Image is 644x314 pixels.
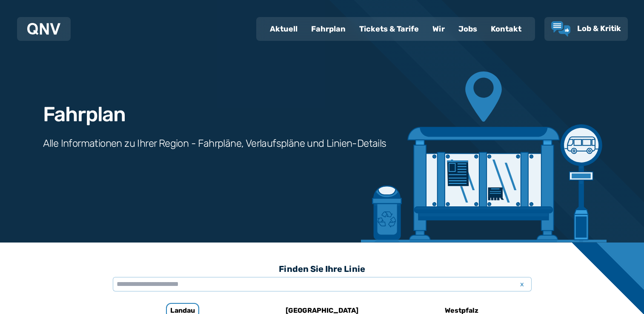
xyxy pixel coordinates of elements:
[452,18,484,40] a: Jobs
[551,21,621,37] a: Lob & Kritik
[352,18,426,40] a: Tickets & Tarife
[426,18,452,40] a: Wir
[516,279,528,289] span: x
[304,18,352,40] a: Fahrplan
[577,24,621,33] span: Lob & Kritik
[43,137,386,150] h3: Alle Informationen zu Ihrer Region - Fahrpläne, Verlaufspläne und Linien-Details
[43,104,126,125] h1: Fahrplan
[113,260,532,278] h3: Finden Sie Ihre Linie
[27,23,60,35] img: QNV Logo
[27,20,60,37] a: QNV Logo
[484,18,528,40] a: Kontakt
[263,18,304,40] a: Aktuell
